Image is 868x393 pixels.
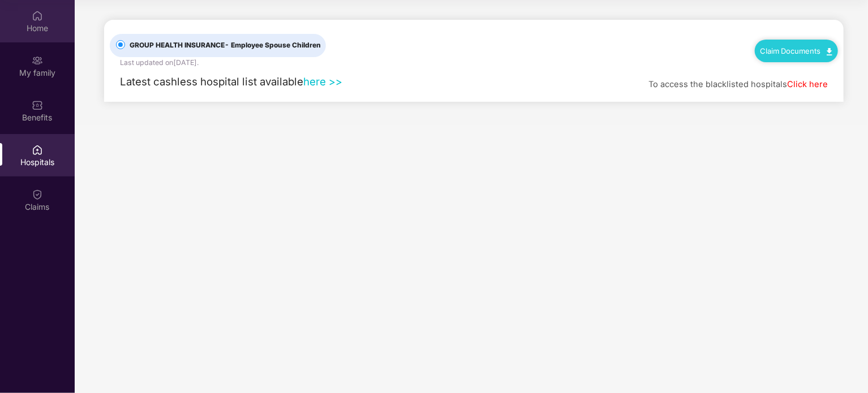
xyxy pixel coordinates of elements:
a: Claim Documents [760,46,832,55]
span: GROUP HEALTH INSURANCE [125,40,325,51]
img: svg+xml;base64,PHN2ZyBpZD0iSG9zcGl0YWxzIiB4bWxucz0iaHR0cDovL3d3dy53My5vcmcvMjAwMC9zdmciIHdpZHRoPS... [32,144,43,156]
img: svg+xml;base64,PHN2ZyBpZD0iQmVuZWZpdHMiIHhtbG5zPSJodHRwOi8vd3d3LnczLm9yZy8yMDAwL3N2ZyIgd2lkdGg9Ij... [32,100,43,111]
img: svg+xml;base64,PHN2ZyB4bWxucz0iaHR0cDovL3d3dy53My5vcmcvMjAwMC9zdmciIHdpZHRoPSIxMC40IiBoZWlnaHQ9Ij... [827,48,832,55]
img: svg+xml;base64,PHN2ZyBpZD0iQ2xhaW0iIHhtbG5zPSJodHRwOi8vd3d3LnczLm9yZy8yMDAwL3N2ZyIgd2lkdGg9IjIwIi... [32,189,43,200]
a: here >> [303,75,342,88]
div: Last updated on [DATE] . [120,57,199,68]
span: Latest cashless hospital list available [120,75,303,88]
img: svg+xml;base64,PHN2ZyB3aWR0aD0iMjAiIGhlaWdodD0iMjAiIHZpZXdCb3g9IjAgMCAyMCAyMCIgZmlsbD0ibm9uZSIgeG... [32,55,43,66]
span: To access the blacklisted hospitals [648,79,787,89]
img: svg+xml;base64,PHN2ZyBpZD0iSG9tZSIgeG1sbnM9Imh0dHA6Ly93d3cudzMub3JnLzIwMDAvc3ZnIiB3aWR0aD0iMjAiIG... [32,10,43,21]
span: - Employee Spouse Children [225,41,321,49]
a: Click here [787,79,828,89]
